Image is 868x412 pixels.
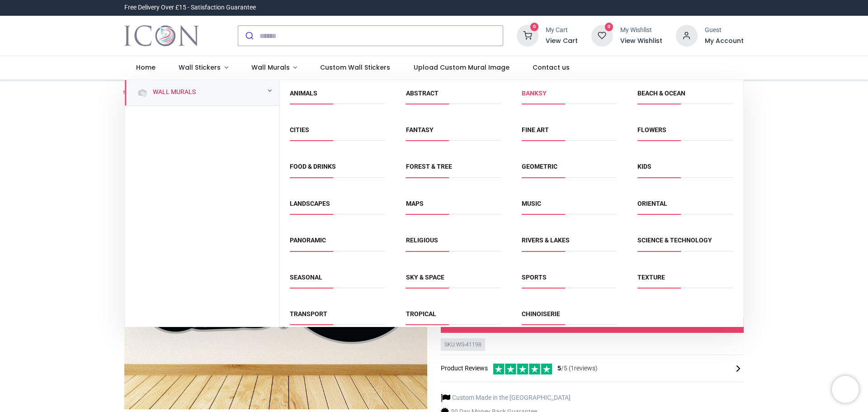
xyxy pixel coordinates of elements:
a: Wall Murals [240,56,309,80]
span: Oriental [637,199,732,214]
a: Logo of Icon Wall Stickers [124,23,199,48]
a: Chinoiserie [522,310,560,317]
div: Product Reviews [441,362,744,374]
a: Geometric [522,163,557,170]
a: Transport [290,310,327,317]
span: Chinoiserie [522,310,617,325]
a: Sports [522,274,547,281]
span: Kids [637,162,732,177]
span: Fine Art [522,126,617,141]
a: My Account [705,37,744,46]
span: Animals [290,89,385,104]
span: Wall Stickers [179,63,221,72]
span: Flowers [637,126,732,141]
a: Fantasy [406,126,434,133]
a: Forest & Tree [406,163,452,170]
a: Rivers & Lakes [522,237,570,244]
span: Religious [406,236,501,251]
div: Free Delivery Over £15 - Satisfaction Guarantee [124,3,256,12]
a: Food & Drinks [290,163,336,170]
span: Seasonal [290,273,385,288]
span: Custom Wall Stickers [320,63,390,72]
img: Wall Murals [137,87,148,98]
span: Landscapes [290,199,385,214]
span: Wall Murals [251,63,290,72]
span: Banksy [522,89,617,104]
span: Panoramic [290,236,385,251]
span: Geometric [522,162,617,177]
a: Banksy [522,90,547,97]
span: /5 ( 1 reviews) [557,364,598,373]
span: Cities [290,126,385,141]
div: My Wishlist [620,26,662,35]
a: Animals [290,90,317,97]
span: Rivers & Lakes [522,236,617,251]
a: Sky & Space [406,274,444,281]
a: Science & Technology [637,237,712,244]
a: Texture [637,274,665,281]
span: Sky & Space [406,273,501,288]
li: Custom Made in the [GEOGRAPHIC_DATA] [441,393,571,403]
a: View Cart [546,37,578,46]
a: Beach & Ocean [637,90,685,97]
span: Music [522,199,617,214]
a: Flowers [637,126,666,133]
a: Maps [406,200,424,207]
a: Tropical [406,310,436,317]
a: Music [522,200,541,207]
span: Tropical [406,310,501,325]
sup: 0 [605,23,613,31]
span: Sports [522,273,617,288]
a: 0 [591,32,613,39]
span: Maps [406,199,501,214]
a: Kids [637,163,651,170]
sup: 0 [530,23,539,31]
span: Science & Technology [637,236,732,251]
a: Wall Stickers [167,56,240,80]
a: Wall Murals [149,88,196,97]
span: Contact us [533,63,570,72]
span: Upload Custom Mural Image [414,63,509,72]
a: 0 [517,32,538,39]
div: My Cart [546,26,578,35]
a: Landscapes [290,200,330,207]
span: 5 [557,365,561,372]
img: Icon Wall Stickers [124,23,199,48]
div: SKU: WS-41198 [441,338,485,351]
a: Cities [290,126,309,133]
span: Forest & Tree [406,162,501,177]
span: Abstract [406,89,501,104]
a: Seasonal [290,274,322,281]
span: Home [136,63,156,72]
a: Abstract [406,90,439,97]
iframe: Customer reviews powered by Trustpilot [554,3,744,12]
span: Fantasy [406,126,501,141]
a: Fine Art [522,126,549,133]
a: View Wishlist [620,37,662,46]
iframe: Brevo live chat [832,376,859,403]
span: Food & Drinks [290,162,385,177]
a: Panoramic [290,237,326,244]
a: Religious [406,237,438,244]
button: Submit [238,26,259,46]
span: Texture [637,273,732,288]
div: Guest [705,26,744,35]
span: Beach & Ocean [637,89,732,104]
a: Oriental [637,200,667,207]
span: Transport [290,310,385,325]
